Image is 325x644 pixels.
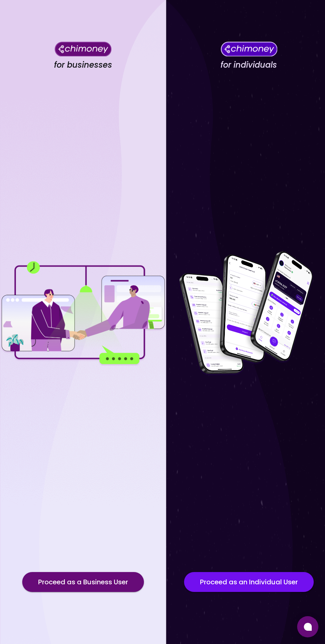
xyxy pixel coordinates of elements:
[54,60,112,70] h4: for businesses
[55,41,111,56] img: Chimoney for businesses
[184,572,314,592] button: Proceed as an Individual User
[221,60,277,70] h4: for individuals
[22,572,144,592] button: Proceed as a Business User
[297,616,318,637] button: Open chat window
[221,41,277,56] img: Chimoney for individuals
